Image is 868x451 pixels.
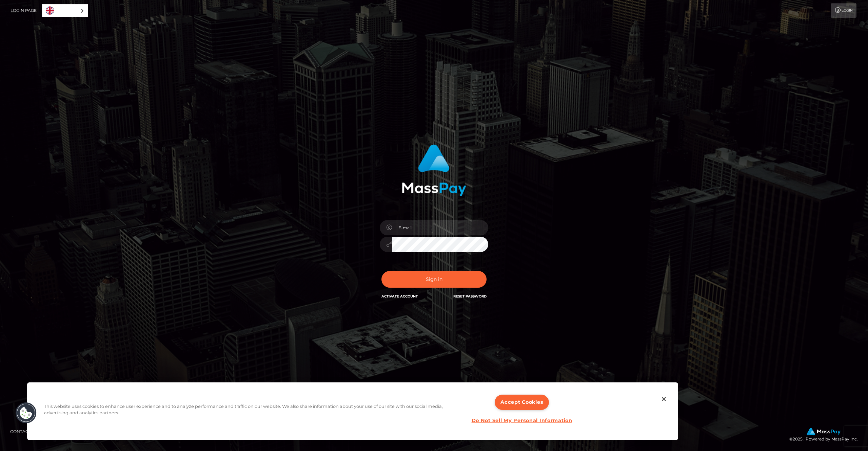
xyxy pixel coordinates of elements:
a: Login [831,3,856,18]
div: Language [42,4,88,17]
div: This website uses cookies to enhance user experience and to analyze performance and traffic on ou... [44,403,444,419]
button: Sign in [381,271,487,288]
a: English [42,4,88,17]
img: MassPay Login [402,144,466,196]
input: E-mail... [392,220,488,235]
a: Activate Account [381,294,418,299]
div: Privacy [27,382,678,440]
button: Do Not Sell My Personal Information [472,413,572,428]
img: MassPay [807,428,841,435]
button: Accept Cookies [495,395,549,410]
button: Close [656,392,671,407]
a: Login Page [11,3,37,18]
a: Contact Us [7,426,40,437]
div: © 2025 , Powered by MassPay Inc. [789,428,863,443]
aside: Language selected: English [42,4,88,17]
a: Reset Password [453,294,487,299]
div: Cookie banner [27,382,678,440]
button: Cookies [15,402,37,424]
